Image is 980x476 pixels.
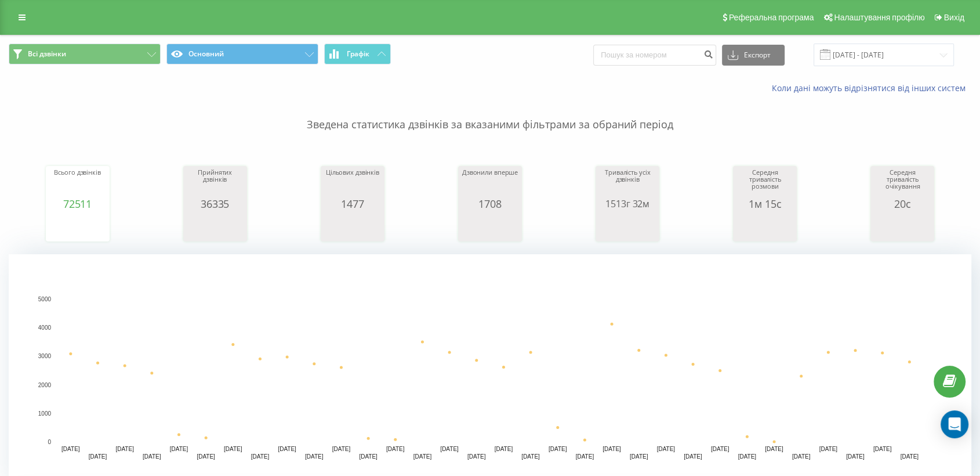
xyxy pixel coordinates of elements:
text: 5000 [38,296,52,302]
div: Прийнятих дзвінків [186,169,244,198]
text: [DATE] [549,446,567,452]
div: Всього дзвінків [49,169,107,198]
text: [DATE] [630,453,648,460]
span: Графік [347,50,369,58]
text: [DATE] [576,453,594,460]
div: Дзвонили вперше [461,169,519,198]
text: [DATE] [386,446,405,452]
button: Основний [166,44,318,64]
div: 36335 [186,198,244,210]
svg: A chart. [186,210,244,244]
text: [DATE] [224,446,242,452]
text: [DATE] [305,453,324,460]
text: [DATE] [359,453,378,460]
div: 72511 [49,198,107,210]
text: 1000 [38,410,52,417]
button: Всі дзвінки [9,44,161,64]
div: Середня тривалість розмови [736,169,794,198]
div: Цільових дзвінків [324,169,382,198]
text: [DATE] [197,453,215,460]
text: [DATE] [143,453,161,460]
div: 1477 [324,198,382,210]
text: [DATE] [89,453,107,460]
text: 2000 [38,382,52,388]
span: Вихід [944,13,964,22]
input: Пошук за номером [593,45,716,66]
text: [DATE] [846,453,865,460]
text: [DATE] [819,446,837,452]
text: [DATE] [873,446,892,452]
text: [DATE] [684,453,702,460]
p: Зведена статистика дзвінків за вказаними фільтрами за обраний період [9,94,971,132]
text: [DATE] [495,446,513,452]
div: Середня тривалість очікування [873,169,931,198]
text: [DATE] [61,446,80,452]
svg: A chart. [873,210,931,244]
text: [DATE] [440,446,459,452]
text: [DATE] [900,453,919,460]
svg: A chart. [736,210,794,244]
text: [DATE] [413,453,432,460]
div: 1708 [461,198,519,210]
svg: A chart. [598,210,656,244]
text: [DATE] [251,453,270,460]
div: 1м 15с [736,198,794,210]
text: [DATE] [711,446,729,452]
span: Налаштування профілю [834,13,924,22]
div: 20с [873,198,931,210]
svg: A chart. [49,210,107,244]
text: [DATE] [602,446,621,452]
span: Всі дзвінки [28,49,66,59]
button: Графік [324,44,391,64]
button: Експорт [722,45,785,66]
text: [DATE] [332,446,351,452]
text: [DATE] [792,453,811,460]
span: Реферальна програма [729,13,814,22]
text: 3000 [38,354,52,360]
text: [DATE] [521,453,540,460]
text: [DATE] [170,446,188,452]
div: 1513г 32м [598,198,656,210]
text: [DATE] [765,446,783,452]
svg: A chart. [324,210,382,244]
text: [DATE] [115,446,134,452]
div: Тривалість усіх дзвінків [598,169,656,198]
text: 0 [48,439,51,445]
div: Open Intercom Messenger [941,410,968,438]
text: [DATE] [278,446,296,452]
text: [DATE] [467,453,486,460]
text: 4000 [38,324,52,331]
a: Коли дані можуть відрізнятися вiд інших систем [772,82,971,93]
svg: A chart. [461,210,519,244]
text: [DATE] [738,453,756,460]
text: [DATE] [657,446,676,452]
